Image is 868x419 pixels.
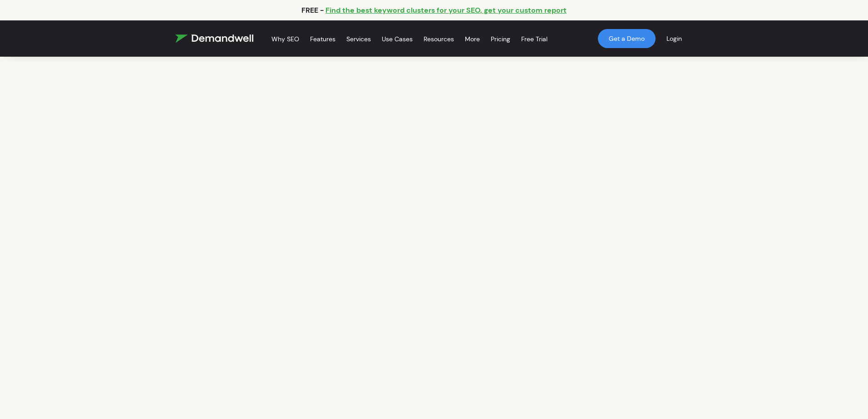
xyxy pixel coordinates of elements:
[325,5,567,15] a: Find the best keyword clusters for your SEO, get your custom report
[598,29,656,48] a: Get a Demo
[491,24,510,54] a: Pricing
[301,5,324,15] p: FREE -
[382,24,413,54] a: Use Cases
[656,24,693,54] a: Login
[346,24,371,54] a: Services
[424,24,454,54] a: Resources
[175,34,253,43] img: Demandwell Logo
[465,24,480,54] a: More
[271,24,299,54] a: Why SEO
[521,24,547,54] a: Free Trial
[310,24,335,54] a: Features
